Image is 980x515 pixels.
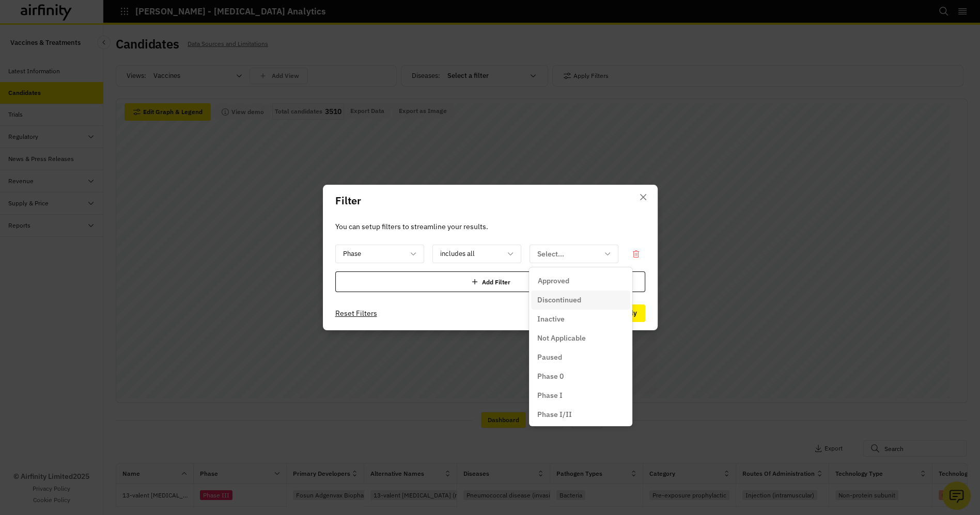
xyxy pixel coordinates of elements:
p: Phase I [537,390,563,401]
p: Discontinued [537,295,581,305]
p: Phase 0 [537,371,564,382]
header: Filter [323,185,658,217]
p: Paused [537,352,562,363]
button: Close [635,189,651,205]
div: Add Filter [335,271,645,292]
p: Not Applicable [537,333,586,344]
p: You can setup filters to streamline your results. [335,221,645,232]
button: Reset Filters [335,305,377,321]
p: Phase I/II [537,409,572,420]
p: Approved [537,276,569,286]
p: Inactive [537,314,565,325]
